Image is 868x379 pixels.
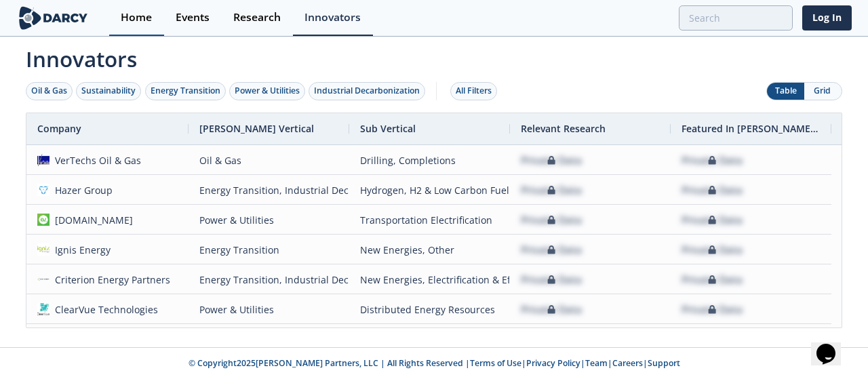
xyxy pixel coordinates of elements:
[37,154,50,166] img: 1613507502523-vertechs.jfif
[145,82,226,100] button: Energy Transition
[521,235,582,264] div: Private Data
[521,325,582,354] div: Private Data
[682,235,743,264] div: Private Data
[50,325,103,354] div: PassivGlas
[37,122,81,135] span: Company
[802,5,852,31] a: Log In
[360,295,499,324] div: Distributed Energy Resources
[521,295,582,324] div: Private Data
[682,265,743,294] div: Private Data
[199,325,338,354] div: Power & Utilities
[682,205,743,235] div: Private Data
[37,273,50,285] img: 1643292193689-CEP%2520Logo_PNG%5B1%5D.webp
[679,5,793,31] input: Advanced Search
[360,122,416,135] span: Sub Vertical
[235,85,300,97] div: Power & Utilities
[682,295,743,324] div: Private Data
[151,85,220,97] div: Energy Transition
[19,357,849,370] p: © Copyright 2025 [PERSON_NAME] Partners, LLC | All Rights Reserved | | | | |
[521,122,606,135] span: Relevant Research
[199,235,338,264] div: Energy Transition
[50,265,171,294] div: Criterion Energy Partners
[309,82,425,100] button: Industrial Decarbonization
[521,176,582,205] div: Private Data
[360,176,499,205] div: Hydrogen, H2 & Low Carbon Fuels
[37,243,50,256] img: 59eaa8b6-266c-4f1e-ba6f-ba1b6cf44420
[360,265,499,294] div: New Energies, Electrification & Efficiency
[682,146,743,175] div: Private Data
[37,214,50,226] img: ev.energy.png
[199,176,338,205] div: Energy Transition, Industrial Decarbonization
[50,146,142,175] div: VerTechs Oil & Gas
[360,146,499,175] div: Drilling, Completions
[612,357,643,369] a: Careers
[585,357,608,369] a: Team
[521,146,582,175] div: Private Data
[526,357,580,369] a: Privacy Policy
[37,303,50,315] img: 9c01774c-5056-44e9-8d36-59033a3aaf2e
[199,205,338,235] div: Power & Utilities
[37,184,50,196] img: 1636581572366-1529576642972%5B1%5D
[450,82,497,100] button: All Filters
[16,6,90,30] img: logo-wide.svg
[26,82,73,100] button: Oil & Gas
[50,205,134,235] div: [DOMAIN_NAME]
[199,146,338,175] div: Oil & Gas
[16,38,852,75] span: Innovators
[682,176,743,205] div: Private Data
[176,12,210,23] div: Events
[50,235,111,264] div: Ignis Energy
[76,82,141,100] button: Sustainability
[360,325,499,354] div: Distributed Energy Resources
[456,85,492,97] div: All Filters
[199,295,338,324] div: Power & Utilities
[811,325,854,365] iframe: chat widget
[360,235,499,264] div: New Energies, Other
[360,205,499,235] div: Transportation Electrification
[682,122,821,135] span: Featured In [PERSON_NAME] Live
[314,85,420,97] div: Industrial Decarbonization
[81,85,136,97] div: Sustainability
[199,122,314,135] span: [PERSON_NAME] Vertical
[521,265,582,294] div: Private Data
[521,205,582,235] div: Private Data
[804,83,842,100] button: Grid
[767,83,804,100] button: Table
[470,357,521,369] a: Terms of Use
[50,176,113,205] div: Hazer Group
[31,85,67,97] div: Oil & Gas
[648,357,680,369] a: Support
[50,295,159,324] div: ClearVue Technologies
[304,12,361,23] div: Innovators
[121,12,152,23] div: Home
[199,265,338,294] div: Energy Transition, Industrial Decarbonization
[229,82,305,100] button: Power & Utilities
[682,325,743,354] div: Private Data
[233,12,281,23] div: Research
